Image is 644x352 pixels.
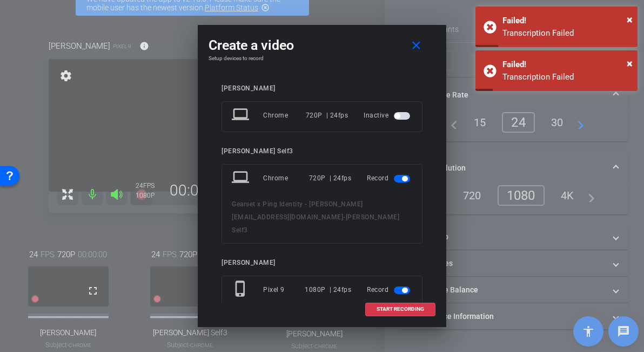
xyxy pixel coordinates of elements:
span: - [343,213,346,221]
mat-icon: laptop [232,168,251,188]
div: Failed! [502,58,629,71]
div: [PERSON_NAME] Self3 [222,147,422,155]
div: Failed! [502,15,629,27]
div: Pixel 9 [263,280,305,299]
div: Transcription Failed [502,71,629,83]
mat-icon: phone_iphone [232,280,251,299]
div: Create a video [209,36,435,55]
div: [PERSON_NAME] [222,259,422,267]
span: × [627,13,633,26]
div: 720P | 24fps [309,168,352,188]
button: Close [627,11,633,28]
span: × [627,57,633,70]
div: Inactive [364,106,412,125]
span: Gearset x Ping Identity - [PERSON_NAME][EMAIL_ADDRESS][DOMAIN_NAME] [232,200,363,221]
div: Transcription Failed [502,27,629,40]
div: 1080P | 24fps [305,280,351,299]
button: Close [627,55,633,71]
span: START RECORDING [377,307,424,312]
div: Chrome [263,168,309,188]
mat-icon: laptop [232,106,251,125]
div: [PERSON_NAME] [222,84,422,93]
mat-icon: close [410,39,423,53]
button: START RECORDING [365,303,435,316]
div: 720P | 24fps [306,106,348,125]
div: Chrome [263,106,306,125]
h4: Setup devices to record [209,55,435,62]
div: Record [367,280,412,299]
div: Record [367,168,412,188]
